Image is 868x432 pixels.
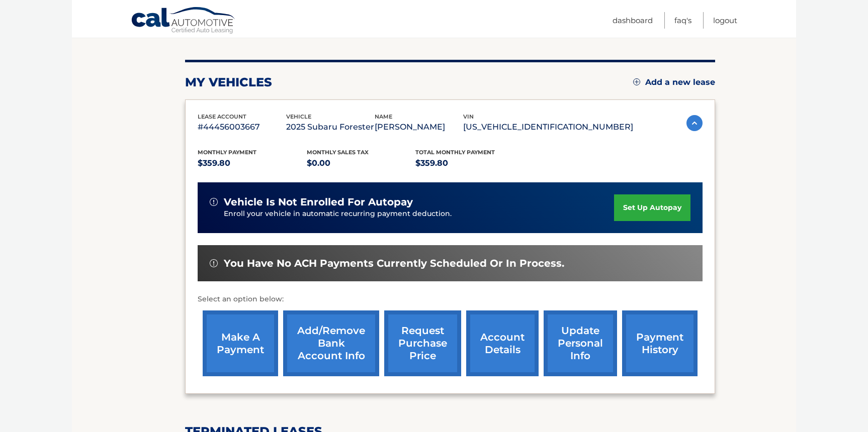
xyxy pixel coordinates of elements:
p: $359.80 [415,156,525,170]
img: accordion-active.svg [686,115,703,131]
p: $359.80 [198,156,307,170]
span: You have no ACH payments currently scheduled or in process. [224,257,564,270]
span: vehicle is not enrolled for autopay [224,196,413,208]
a: Add a new lease [633,77,715,87]
h2: my vehicles [185,75,272,90]
span: lease account [198,113,246,120]
a: account details [466,310,539,376]
p: #44456003667 [198,120,286,134]
span: Monthly sales Tax [307,149,369,156]
a: Dashboard [613,12,653,29]
img: alert-white.svg [210,198,218,206]
a: make a payment [203,310,278,376]
p: [PERSON_NAME] [375,120,463,134]
p: $0.00 [307,156,416,170]
img: add.svg [633,78,640,85]
a: Logout [713,12,737,29]
p: Select an option below: [198,293,703,305]
a: set up autopay [614,194,690,221]
p: [US_VEHICLE_IDENTIFICATION_NUMBER] [463,120,633,134]
a: FAQ's [674,12,691,29]
p: 2025 Subaru Forester [286,120,375,134]
a: payment history [622,310,698,376]
a: update personal info [544,310,617,376]
span: Monthly Payment [198,149,256,156]
a: request purchase price [384,310,461,376]
p: Enroll your vehicle in automatic recurring payment deduction. [224,208,614,220]
span: vehicle [286,113,311,120]
img: alert-white.svg [210,259,218,267]
span: name [375,113,392,120]
a: Add/Remove bank account info [283,310,379,376]
span: Total Monthly Payment [415,149,495,156]
span: vin [463,113,474,120]
a: Cal Automotive [131,7,236,36]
